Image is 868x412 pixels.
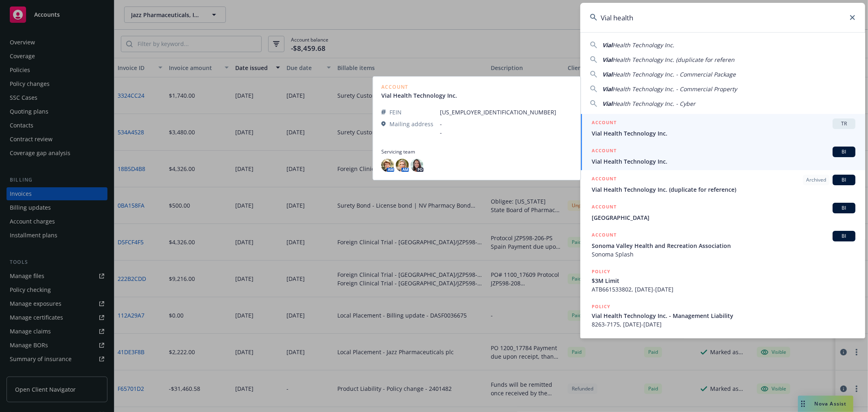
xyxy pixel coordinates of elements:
a: POLICY [580,333,865,368]
span: Health Technology Inc. [612,41,674,49]
span: Vial [602,70,612,78]
a: ACCOUNTArchivedBIVial Health Technology Inc. (duplicate for reference) [580,170,865,198]
h5: POLICY [592,267,610,276]
span: ATB661533802, [DATE]-[DATE] [592,285,855,294]
input: Search... [580,3,865,32]
h5: ACCOUNT [592,118,617,128]
span: Vial Health Technology Inc. [592,157,855,166]
span: Vial Health Technology Inc. (duplicate for reference) [592,185,855,194]
a: POLICYVial Health Technology Inc. - Management Liability8263-7175, [DATE]-[DATE] [580,298,865,333]
h5: POLICY [592,337,610,346]
h5: ACCOUNT [592,231,617,241]
span: BI [836,148,852,156]
span: $3M Limit [592,276,855,285]
span: Vial [602,100,612,107]
span: Health Technology Inc. - Cyber [612,100,695,107]
span: Vial [602,41,612,49]
span: [GEOGRAPHIC_DATA] [592,213,855,222]
span: Vial Health Technology Inc. - Management Liability [592,311,855,320]
h5: POLICY [592,302,610,311]
a: ACCOUNTBI[GEOGRAPHIC_DATA] [580,198,865,226]
a: POLICY$3M LimitATB661533802, [DATE]-[DATE] [580,263,865,298]
span: Health Technology Inc. - Commercial Property [612,85,737,93]
span: Vial Health Technology Inc. [592,129,855,138]
span: Health Technology Inc. - Commercial Package [612,70,736,78]
h5: ACCOUNT [592,147,617,156]
a: ACCOUNTTRVial Health Technology Inc. [580,114,865,142]
span: 8263-7175, [DATE]-[DATE] [592,320,855,329]
span: BI [836,176,852,184]
span: BI [836,232,852,240]
h5: ACCOUNT [592,203,617,213]
span: Health Technology Inc. (duplicate for referen [612,56,735,64]
span: TR [836,120,852,127]
span: Vial [602,56,612,64]
span: Archived [806,176,826,184]
span: Sonoma Valley Health and Recreation Association [592,241,855,250]
a: ACCOUNTBISonoma Valley Health and Recreation AssociationSonoma Splash [580,226,865,263]
span: Sonoma Splash [592,250,855,259]
span: BI [836,204,852,212]
h5: ACCOUNT [592,175,617,184]
span: Vial [602,85,612,93]
a: ACCOUNTBIVial Health Technology Inc. [580,142,865,170]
